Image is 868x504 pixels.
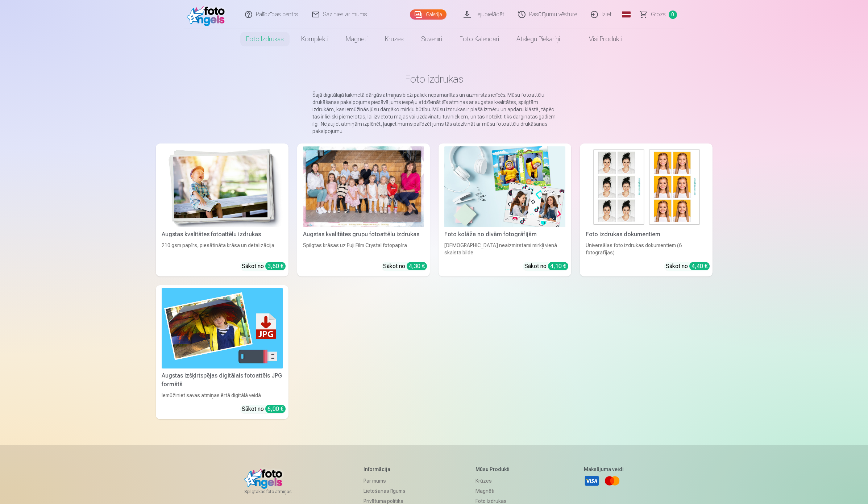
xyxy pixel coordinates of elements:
a: Magnēti [475,486,514,496]
div: Spilgtas krāsas uz Fuji Film Crystal fotopapīra [300,242,427,256]
div: Augstas kvalitātes fotoattēlu izdrukas [159,230,286,239]
div: Sākot no [524,262,568,271]
a: Foto kolāža no divām fotogrāfijāmFoto kolāža no divām fotogrāfijām[DEMOGRAPHIC_DATA] neaizmirstam... [439,143,571,276]
img: /fa1 [187,3,229,26]
div: 210 gsm papīrs, piesātināta krāsa un detalizācija [159,242,286,256]
div: 4,30 € [407,262,427,270]
a: Galerija [410,9,447,20]
a: Lietošanas līgums [364,486,406,496]
a: Augstas kvalitātes grupu fotoattēlu izdrukasSpilgtas krāsas uz Fuji Film Crystal fotopapīraSākot ... [297,143,430,276]
p: Spilgtākās foto atmiņas [244,489,293,495]
a: Foto izdrukas [237,29,292,49]
div: Universālas foto izdrukas dokumentiem (6 fotogrāfijas) [583,242,710,256]
div: Foto kolāža no divām fotogrāfijām [441,230,568,239]
a: Atslēgu piekariņi [508,29,569,49]
div: Sākot no [383,262,427,271]
div: 6,00 € [265,405,286,413]
img: Augstas izšķirtspējas digitālais fotoattēls JPG formātā [162,288,283,369]
div: Iemūžiniet savas atmiņas ērtā digitālā veidā [159,392,286,399]
a: Augstas kvalitātes fotoattēlu izdrukasAugstas kvalitātes fotoattēlu izdrukas210 gsm papīrs, piesā... [156,143,288,276]
a: Visi produkti [569,29,631,49]
img: Foto izdrukas dokumentiem [586,146,707,227]
div: [DEMOGRAPHIC_DATA] neaizmirstami mirkļi vienā skaistā bildē [441,242,568,256]
div: Sākot no [242,405,286,413]
a: Augstas izšķirtspējas digitālais fotoattēls JPG formātāAugstas izšķirtspējas digitālais fotoattēl... [156,285,288,420]
img: Foto kolāža no divām fotogrāfijām [444,146,565,227]
span: 0 [669,11,677,19]
a: Foto izdrukas dokumentiemFoto izdrukas dokumentiemUniversālas foto izdrukas dokumentiem (6 fotogr... [580,143,713,276]
a: Par mums [364,476,406,486]
a: Suvenīri [412,29,451,49]
div: Foto izdrukas dokumentiem [583,230,710,239]
a: Krūzes [376,29,412,49]
a: Visa [584,473,600,489]
div: Augstas izšķirtspējas digitālais fotoattēls JPG formātā [159,371,286,389]
img: Augstas kvalitātes fotoattēlu izdrukas [162,146,283,227]
div: Sākot no [666,262,710,271]
a: Krūzes [475,476,514,486]
div: Augstas kvalitātes grupu fotoattēlu izdrukas [300,230,427,239]
div: Sākot no [242,262,286,271]
a: Magnēti [337,29,376,49]
div: 4,10 € [548,262,568,270]
div: 3,60 € [265,262,286,270]
h5: Maksājuma veidi [584,466,624,473]
h5: Informācija [364,466,406,473]
a: Komplekti [292,29,337,49]
a: Foto kalendāri [451,29,508,49]
h5: Mūsu produkti [475,466,514,473]
div: 4,40 € [689,262,710,270]
h1: Foto izdrukas [162,72,707,86]
p: Šajā digitālajā laikmetā dārgās atmiņas bieži paliek nepamanītas un aizmirstas ierīcēs. Mūsu foto... [312,91,556,135]
span: Grozs [651,10,666,19]
a: Mastercard [604,473,620,489]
